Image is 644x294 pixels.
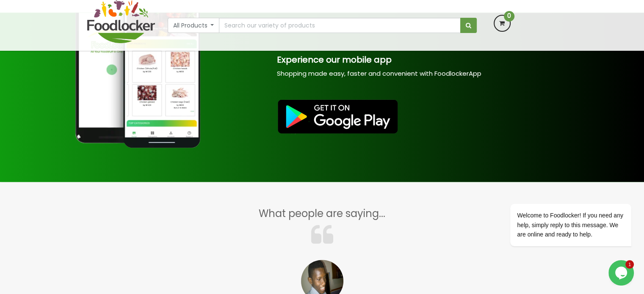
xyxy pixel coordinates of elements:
[483,127,636,256] iframe: chat widget
[219,18,460,33] input: Search our variety of products
[277,99,399,134] img: Foodlocker Mobile
[168,208,477,219] h3: What people are saying...
[608,260,636,286] iframe: chat widget
[168,18,220,33] button: All Products
[277,69,625,78] p: Shopping made easy, faster and convenient with FoodlockerApp
[504,11,514,22] span: 0
[277,55,625,64] h3: Experience our mobile app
